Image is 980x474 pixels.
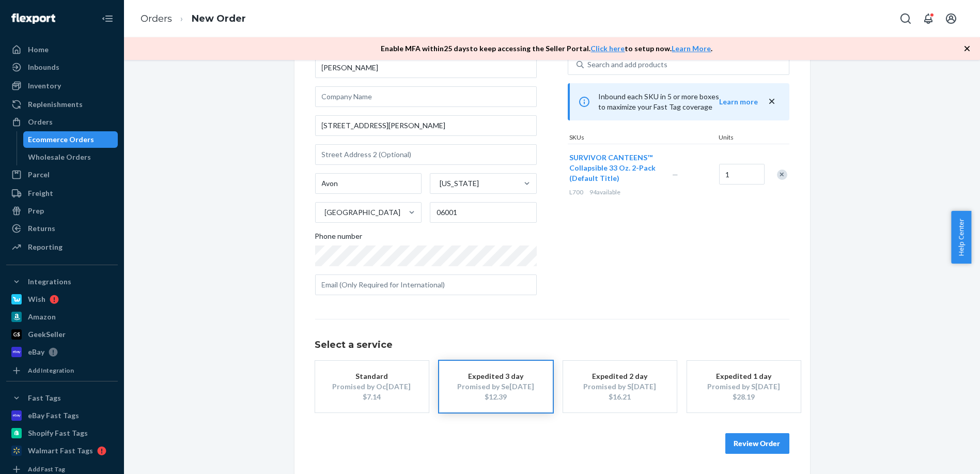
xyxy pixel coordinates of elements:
[97,8,118,29] button: Close Navigation
[6,220,118,237] a: Returns
[440,178,479,189] div: [US_STATE]
[315,361,429,412] button: StandardPromised by Oc[DATE]$7.14
[590,188,621,196] span: 94 available
[315,340,789,350] h1: Select a service
[455,392,537,402] div: $12.39
[28,312,56,322] div: Amazon
[455,371,537,381] div: Expedited 3 day
[6,326,118,343] a: GeekSeller
[28,465,65,473] div: Add Fast Tag
[23,149,118,165] a: Wholesale Orders
[28,117,53,127] div: Orders
[315,115,537,136] input: Street Address
[192,13,246,24] a: New Order
[28,188,53,198] div: Freight
[6,166,118,183] a: Parcel
[720,97,758,107] button: Learn more
[570,152,660,184] button: SURVIVOR CANTEENS™ Collapsible 33 Oz. 2-Pack (Default Title)
[28,206,44,216] div: Prep
[717,133,764,144] div: Units
[6,114,118,130] a: Orders
[315,144,537,165] input: Street Address 2 (Optional)
[28,294,45,304] div: Wish
[6,273,118,290] button: Integrations
[6,96,118,113] a: Replenishments
[767,96,777,107] button: close
[918,8,939,29] button: Open notifications
[315,86,537,107] input: Company Name
[579,381,661,392] div: Promised by S[DATE]
[687,361,801,412] button: Expedited 1 dayPromised by S[DATE]$28.19
[28,223,55,234] div: Returns
[28,393,61,403] div: Fast Tags
[315,173,422,194] input: City
[28,170,50,180] div: Parcel
[591,44,625,53] a: Click here
[28,152,91,162] div: Wholesale Orders
[579,371,661,381] div: Expedited 2 day
[331,381,413,392] div: Promised by Oc[DATE]
[28,134,95,145] div: Ecommerce Orders
[6,203,118,219] a: Prep
[28,81,61,91] div: Inventory
[6,364,118,377] a: Add Integration
[28,428,88,438] div: Shopify Fast Tags
[6,344,118,360] a: eBay
[6,309,118,325] a: Amazon
[430,202,537,223] input: ZIP Code
[28,242,63,252] div: Reporting
[28,366,74,375] div: Add Integration
[381,43,713,54] p: Enable MFA within 25 days to keep accessing the Seller Portal. to setup now. .
[455,381,537,392] div: Promised by Se[DATE]
[895,8,916,29] button: Open Search Box
[325,207,401,218] div: [GEOGRAPHIC_DATA]
[777,170,787,180] div: Remove Item
[6,407,118,424] a: eBay Fast Tags
[951,211,971,264] button: Help Center
[703,371,785,381] div: Expedited 1 day
[570,188,584,196] span: L700
[725,433,789,454] button: Review Order
[6,78,118,94] a: Inventory
[703,392,785,402] div: $28.19
[23,131,118,148] a: Ecommerce Orders
[28,99,83,110] div: Replenishments
[331,392,413,402] div: $7.14
[672,44,711,53] a: Learn More
[324,207,325,218] input: [GEOGRAPHIC_DATA]
[28,329,66,340] div: GeekSeller
[579,392,661,402] div: $16.21
[141,13,172,24] a: Orders
[703,381,785,392] div: Promised by S[DATE]
[6,41,118,58] a: Home
[6,291,118,308] a: Wish
[6,185,118,202] a: Freight
[28,62,59,72] div: Inbounds
[568,83,789,120] div: Inbound each SKU in 5 or more boxes to maximize your Fast Tag coverage
[673,170,679,179] span: —
[331,371,413,381] div: Standard
[563,361,677,412] button: Expedited 2 dayPromised by S[DATE]$16.21
[6,390,118,406] button: Fast Tags
[28,44,49,55] div: Home
[28,446,93,456] div: Walmart Fast Tags
[315,57,537,78] input: First & Last Name
[6,425,118,441] a: Shopify Fast Tags
[568,133,717,144] div: SKUs
[941,8,961,29] button: Open account menu
[570,153,656,182] span: SURVIVOR CANTEENS™ Collapsible 33 Oz. 2-Pack (Default Title)
[11,13,55,24] img: Flexport logo
[315,231,363,246] span: Phone number
[439,178,440,189] input: [US_STATE]
[315,274,537,295] input: Email (Only Required for International)
[28,277,71,287] div: Integrations
[6,442,118,459] a: Walmart Fast Tags
[6,59,118,75] a: Inbounds
[6,239,118,255] a: Reporting
[588,59,668,70] div: Search and add products
[719,164,765,185] input: Quantity
[439,361,553,412] button: Expedited 3 dayPromised by Se[DATE]$12.39
[132,4,254,34] ol: breadcrumbs
[28,347,44,357] div: eBay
